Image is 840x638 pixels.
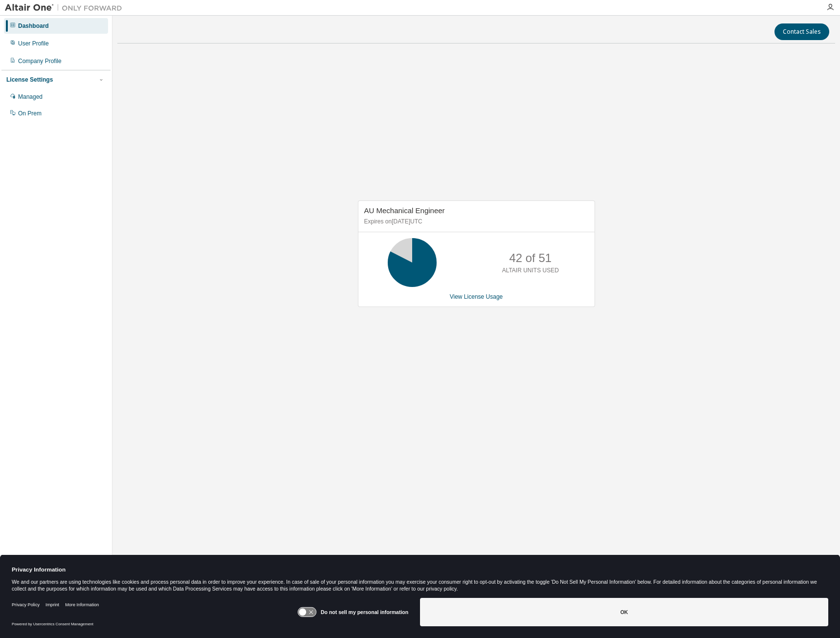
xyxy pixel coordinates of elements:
img: Altair One [5,3,127,13]
div: Dashboard [18,22,49,30]
p: 42 of 51 [509,250,552,266]
span: AU Mechanical Engineer [364,206,445,215]
div: On Prem [18,110,42,117]
div: License Settings [6,76,53,84]
a: View License Usage [450,293,503,300]
div: User Profile [18,40,49,47]
div: Managed [18,93,43,101]
p: ALTAIR UNITS USED [502,266,559,275]
div: Company Profile [18,57,62,65]
p: Expires on [DATE] UTC [364,218,586,226]
button: Contact Sales [774,23,829,40]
